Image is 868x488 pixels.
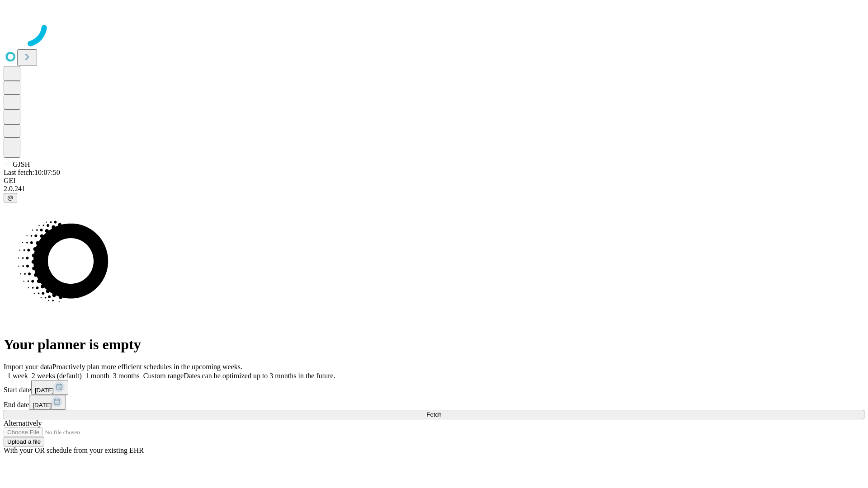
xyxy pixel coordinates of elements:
[4,410,864,419] button: Fetch
[4,336,864,353] h1: Your planner is empty
[4,395,864,410] div: End date
[33,402,52,408] span: [DATE]
[35,387,54,394] span: [DATE]
[7,194,14,201] span: @
[113,372,140,380] span: 3 months
[29,395,66,410] button: [DATE]
[52,363,242,371] span: Proactively plan more efficient schedules in the upcoming weeks.
[4,169,60,176] span: Last fetch: 10:07:50
[4,363,52,371] span: Import your data
[4,177,864,185] div: GEI
[31,380,68,395] button: [DATE]
[143,372,184,380] span: Custom range
[4,446,144,454] span: With your OR schedule from your existing EHR
[4,419,42,427] span: Alternatively
[426,411,441,418] span: Fetch
[4,193,17,202] button: @
[4,437,44,446] button: Upload a file
[7,372,28,380] span: 1 week
[4,380,864,395] div: Start date
[184,372,335,380] span: Dates can be optimized up to 3 months in the future.
[32,372,82,380] span: 2 weeks (default)
[85,372,109,380] span: 1 month
[13,160,30,168] span: GJSH
[4,185,864,193] div: 2.0.241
